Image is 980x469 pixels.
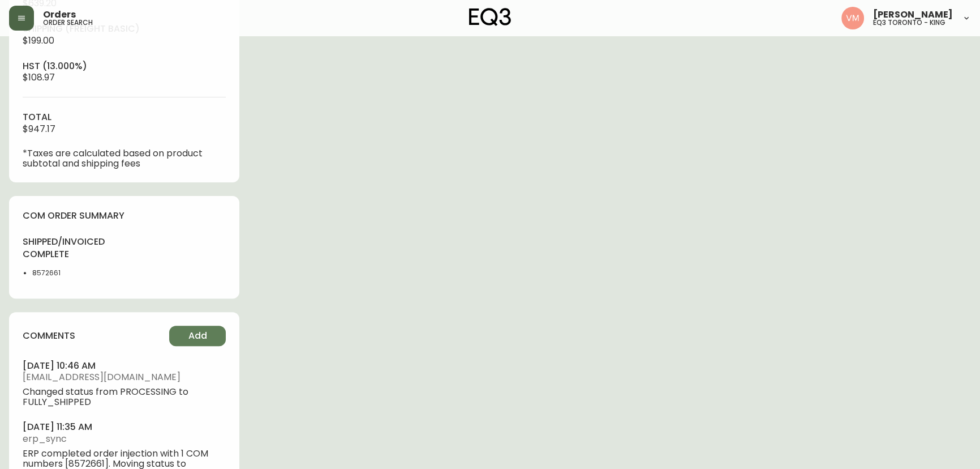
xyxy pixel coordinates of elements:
[23,148,226,169] p: *Taxes are calculated based on product subtotal and shipping fees
[23,330,75,342] h4: comments
[23,360,226,372] h4: [DATE] 10:46 am
[43,10,76,19] span: Orders
[23,111,226,123] h4: total
[873,10,953,19] span: [PERSON_NAME]
[23,34,54,47] span: $199.00
[32,268,81,278] li: 8572661
[23,421,226,433] h4: [DATE] 11:35 am
[873,19,945,26] h5: eq3 toronto - king
[23,236,81,261] h4: shipped/invoiced complete
[23,60,226,73] h4: hst (13.000%)
[169,326,226,346] button: Add
[23,372,226,382] span: [EMAIL_ADDRESS][DOMAIN_NAME]
[469,8,511,26] img: logo
[188,330,207,342] span: Add
[23,210,226,222] h4: com order summary
[43,19,93,26] h5: order search
[23,71,55,84] span: $108.97
[23,434,226,444] span: erp_sync
[841,7,864,29] img: 0f63483a436850f3a2e29d5ab35f16df
[23,122,55,135] span: $947.17
[23,387,226,407] span: Changed status from PROCESSING to FULLY_SHIPPED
